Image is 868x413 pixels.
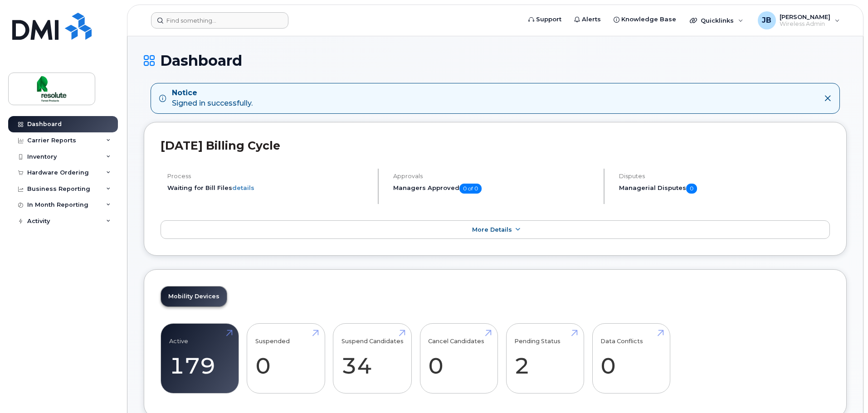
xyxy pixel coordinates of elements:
[619,184,830,194] h5: Managerial Disputes
[428,329,489,389] a: Cancel Candidates 0
[600,329,662,389] a: Data Conflicts 0
[255,329,317,389] a: Suspended 0
[161,139,830,152] h2: [DATE] Billing Cycle
[232,184,254,191] a: details
[514,329,575,389] a: Pending Status 2
[619,173,830,180] h4: Disputes
[169,329,230,389] a: Active 179
[472,226,512,233] span: More Details
[341,329,404,389] a: Suspend Candidates 34
[172,88,253,109] div: Signed in successfully.
[144,53,847,68] h1: Dashboard
[393,184,596,194] h5: Managers Approved
[393,173,596,180] h4: Approvals
[167,184,370,192] li: Waiting for Bill Files
[161,287,227,306] a: Mobility Devices
[459,184,482,194] span: 0 of 0
[172,88,253,98] strong: Notice
[686,184,697,194] span: 0
[167,173,370,180] h4: Process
